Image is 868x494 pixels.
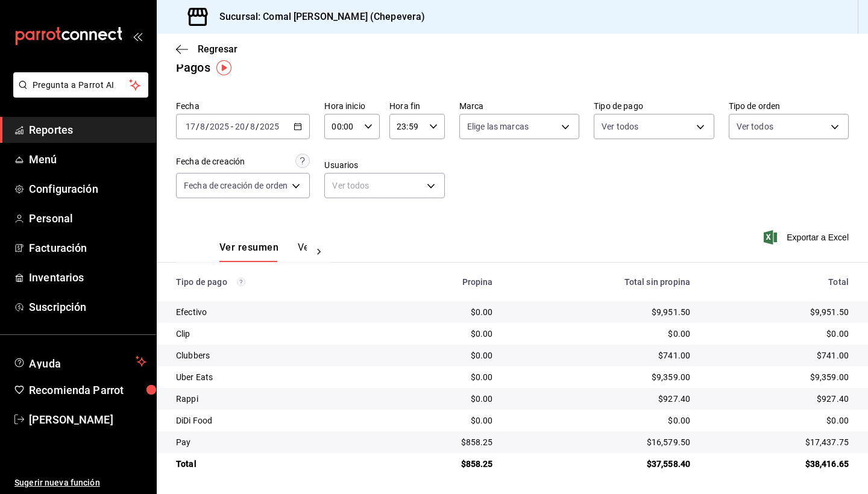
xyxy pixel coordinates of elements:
[29,151,146,167] span: Menú
[29,181,146,197] span: Configuración
[324,173,444,198] div: Ver todos
[729,102,849,110] label: Tipo de orden
[29,210,146,227] span: Personal
[737,120,773,133] span: Ver todos
[394,414,493,427] div: $0.00
[29,411,146,428] span: [PERSON_NAME]
[206,122,209,131] span: /
[237,278,245,286] svg: Los pagos realizados con Pay y otras terminales son montos brutos.
[709,306,849,318] div: $9,951.50
[176,306,374,318] div: Efectivo
[394,458,493,470] div: $858.25
[29,299,146,315] span: Suscripción
[29,354,131,369] span: Ayuda
[250,122,256,131] input: --
[512,371,691,383] div: $9,359.00
[33,79,130,92] span: Pregunta a Parrot AI
[219,242,278,262] button: Ver resumen
[256,122,259,131] span: /
[176,436,374,448] div: Pay
[209,122,230,131] input: ----
[234,122,245,131] input: --
[766,230,849,245] button: Exportar a Excel
[709,371,849,383] div: $9,359.00
[13,72,148,98] button: Pregunta a Parrot AI
[394,349,493,361] div: $0.00
[176,277,374,287] div: Tipo de pago
[259,122,280,131] input: ----
[176,349,374,361] div: Clubbers
[512,393,691,405] div: $927.40
[29,122,146,138] span: Reportes
[176,414,374,427] div: DiDi Food
[394,328,493,340] div: $0.00
[176,102,310,110] label: Fecha
[709,414,849,427] div: $0.00
[709,458,849,470] div: $38,416.65
[184,180,288,192] span: Fecha de creación de orden
[324,161,444,169] label: Usuarios
[219,242,307,262] div: navigation tabs
[389,102,445,110] label: Hora fin
[176,58,210,77] div: Pagos
[298,242,343,262] button: Ver pagos
[176,458,374,470] div: Total
[29,269,146,286] span: Inventarios
[196,122,200,131] span: /
[394,436,493,448] div: $858.25
[185,122,196,131] input: --
[709,393,849,405] div: $927.40
[709,436,849,448] div: $17,437.75
[210,10,425,24] h3: Sucursal: Comal [PERSON_NAME] (Chepevera)
[176,328,374,340] div: Clip
[8,87,148,100] a: Pregunta a Parrot AI
[512,458,691,470] div: $37,558.40
[512,349,691,361] div: $741.00
[216,60,231,75] img: Tooltip marker
[200,122,206,131] input: --
[29,382,146,398] span: Recomienda Parrot
[133,31,142,41] button: open_drawer_menu
[602,120,638,133] span: Ver todos
[231,122,233,131] span: -
[176,155,245,168] div: Fecha de creación
[512,414,691,427] div: $0.00
[176,43,237,55] button: Regresar
[394,371,493,383] div: $0.00
[245,122,249,131] span: /
[176,371,374,383] div: Uber Eats
[394,277,493,287] div: Propina
[29,240,146,256] span: Facturación
[14,477,146,489] span: Sugerir nueva función
[512,328,691,340] div: $0.00
[394,393,493,405] div: $0.00
[324,102,380,110] label: Hora inicio
[176,393,374,405] div: Rappi
[512,436,691,448] div: $16,579.50
[467,120,529,133] span: Elige las marcas
[394,306,493,318] div: $0.00
[709,328,849,340] div: $0.00
[512,306,691,318] div: $9,951.50
[709,277,849,287] div: Total
[459,102,579,110] label: Marca
[512,277,691,287] div: Total sin propina
[198,43,237,55] span: Regresar
[709,349,849,361] div: $741.00
[594,102,714,110] label: Tipo de pago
